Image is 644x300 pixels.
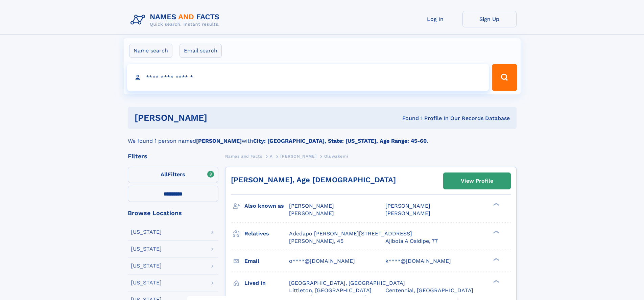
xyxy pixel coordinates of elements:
[270,154,273,159] span: A
[180,44,222,58] label: Email search
[128,167,218,183] label: Filters
[289,237,343,245] a: [PERSON_NAME], 45
[128,129,517,145] div: We found 1 person named with .
[128,210,218,216] div: Browse Locations
[131,246,162,252] div: [US_STATE]
[280,152,316,160] a: [PERSON_NAME]
[280,154,316,159] span: [PERSON_NAME]
[196,138,242,144] b: [PERSON_NAME]
[225,152,262,160] a: Names and Facts
[289,210,334,216] span: [PERSON_NAME]
[131,229,162,235] div: [US_STATE]
[462,11,517,27] a: Sign Up
[244,200,289,212] h3: Also known as
[244,228,289,239] h3: Relatives
[492,257,500,261] div: ❯
[385,287,473,294] span: Centennial, [GEOGRAPHIC_DATA]
[492,279,500,283] div: ❯
[270,152,273,160] a: A
[444,173,510,189] a: View Profile
[244,255,289,267] h3: Email
[231,176,396,184] a: [PERSON_NAME], Age [DEMOGRAPHIC_DATA]
[492,230,500,234] div: ❯
[385,210,430,216] span: [PERSON_NAME]
[408,11,462,27] a: Log In
[244,277,289,289] h3: Lived in
[129,44,172,58] label: Name search
[492,64,517,91] button: Search Button
[131,263,162,269] div: [US_STATE]
[289,203,334,209] span: [PERSON_NAME]
[385,237,438,245] a: Ajibola A Osidipe, 77
[324,154,348,159] span: Oluwakemi
[131,280,162,285] div: [US_STATE]
[461,173,493,189] div: View Profile
[492,202,500,207] div: ❯
[305,115,510,122] div: Found 1 Profile In Our Records Database
[289,287,372,294] span: Littleton, [GEOGRAPHIC_DATA]
[161,171,168,178] span: All
[385,203,430,209] span: [PERSON_NAME]
[127,64,489,91] input: search input
[135,114,305,122] h1: [PERSON_NAME]
[253,138,427,144] b: City: [GEOGRAPHIC_DATA], State: [US_STATE], Age Range: 45-60
[289,280,405,286] span: [GEOGRAPHIC_DATA], [GEOGRAPHIC_DATA]
[128,11,225,29] img: Logo Names and Facts
[128,153,218,159] div: Filters
[289,230,412,237] a: Adedapo [PERSON_NAME][STREET_ADDRESS]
